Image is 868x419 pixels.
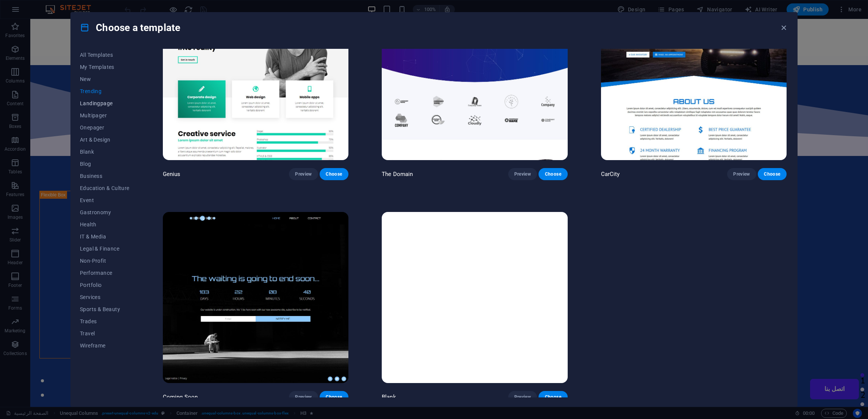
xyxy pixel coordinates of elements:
[80,121,130,134] button: Onepager
[80,22,180,34] h4: Choose a template
[80,231,130,243] button: IT & Media
[80,61,130,73] button: My Templates
[80,125,130,131] span: Onepager
[80,206,130,218] button: Gastronomy
[80,246,130,252] span: Legal & Finance
[320,168,348,180] button: Choose
[326,171,342,177] span: Choose
[733,171,750,177] span: Preview
[80,243,130,255] button: Legal & Finance
[80,303,130,315] button: Sports & Beauty
[80,52,130,58] span: All Templates
[80,267,130,279] button: Performance
[545,394,561,400] span: Choose
[80,49,130,61] button: All Templates
[80,73,130,85] button: New
[80,170,130,182] button: Business
[80,330,130,336] span: Travel
[80,173,130,179] span: Business
[80,279,130,291] button: Portfolio
[514,394,531,400] span: Preview
[80,306,130,312] span: Sports & Beauty
[80,134,130,146] button: Art & Design
[80,291,130,303] button: Services
[382,212,567,383] img: Blank
[80,185,130,191] span: Education & Culture
[80,340,130,352] button: Wireframe
[539,391,567,403] button: Choose
[80,100,130,106] span: Landingpage
[163,212,348,383] img: Coming Soon
[80,64,130,70] span: My Templates
[80,161,130,167] span: Blog
[382,170,413,178] p: The Domain
[80,97,130,109] button: Landingpage
[80,197,130,203] span: Event
[545,171,561,177] span: Choose
[80,282,130,288] span: Portfolio
[163,170,181,178] p: Genius
[80,343,130,349] span: Wireframe
[80,158,130,170] button: Blog
[80,315,130,327] button: Trades
[80,85,130,97] button: Trending
[80,221,130,227] span: Health
[80,218,130,231] button: Health
[80,112,130,118] span: Multipager
[80,255,130,267] button: Non-Profit
[80,327,130,340] button: Travel
[80,182,130,194] button: Education & Culture
[80,149,130,155] span: Blank
[601,170,620,178] p: CarCity
[539,168,567,180] button: Choose
[80,88,130,94] span: Trending
[80,258,130,264] span: Non-Profit
[80,194,130,206] button: Event
[382,393,396,401] p: Blank
[508,168,537,180] button: Preview
[326,394,342,400] span: Choose
[80,209,130,215] span: Gastronomy
[295,394,312,400] span: Preview
[514,171,531,177] span: Preview
[163,393,198,401] p: Coming Soon
[320,391,348,403] button: Choose
[80,109,130,121] button: Multipager
[727,168,756,180] button: Preview
[289,168,318,180] button: Preview
[80,137,130,143] span: Art & Design
[758,168,787,180] button: Choose
[80,234,130,240] span: IT & Media
[764,171,781,177] span: Choose
[80,146,130,158] button: Blank
[80,76,130,82] span: New
[80,270,130,276] span: Performance
[80,318,130,324] span: Trades
[295,171,312,177] span: Preview
[80,294,130,300] span: Services
[508,391,537,403] button: Preview
[289,391,318,403] button: Preview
